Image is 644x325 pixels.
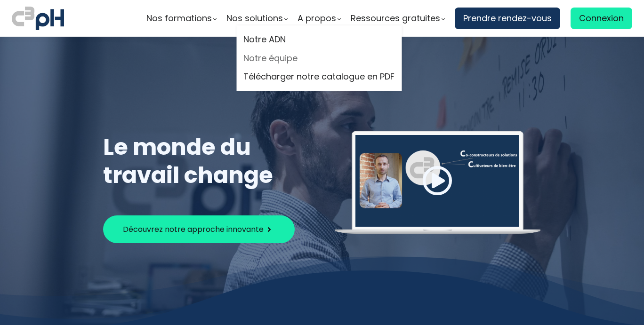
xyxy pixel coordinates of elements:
a: Prendre rendez-vous [455,8,560,29]
button: Découvrez notre approche innovante [103,215,295,243]
a: Connexion [571,8,632,29]
span: Le monde du travail change [103,131,273,191]
span: Découvrez notre approche innovante [123,223,264,235]
span: Nos formations [146,11,212,25]
span: Ressources gratuites [351,11,440,25]
img: logo C3PH [12,5,64,32]
a: Notre ADN [243,32,394,47]
span: Prendre rendez-vous [463,11,552,25]
a: Notre équipe [243,51,394,65]
span: A propos [298,11,336,25]
span: Nos solutions [226,11,283,25]
a: Télécharger notre catalogue en PDF [243,70,394,84]
span: Connexion [579,11,624,25]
